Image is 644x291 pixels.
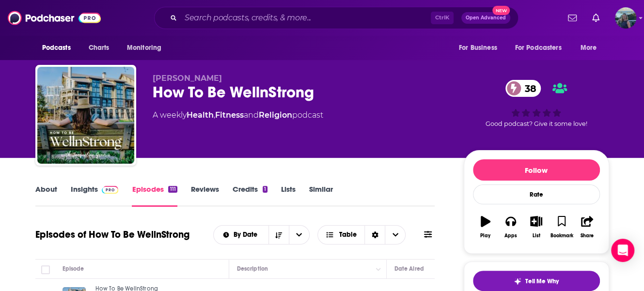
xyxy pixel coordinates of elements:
[309,184,333,207] a: Similar
[615,7,636,29] img: User Profile
[515,80,541,97] span: 38
[339,231,357,238] span: Table
[89,41,110,55] span: Charts
[71,184,119,207] a: InsightsPodchaser Pro
[214,231,268,238] button: open menu
[611,239,634,262] div: Open Intercom Messenger
[459,41,497,55] span: For Business
[127,41,161,55] span: Monitoring
[132,184,177,207] a: Episodes111
[473,210,498,245] button: Play
[317,225,406,245] button: Choose View
[234,231,261,238] span: By Date
[492,6,510,15] span: New
[373,263,384,275] button: Column Actions
[213,225,310,245] h2: Choose List sort
[615,7,636,29] span: Logged in as kelli0108
[498,210,523,245] button: Apps
[214,110,215,120] span: ,
[480,233,490,239] div: Play
[509,39,576,57] button: open menu
[168,186,177,193] div: 111
[35,229,189,241] h1: Episodes of How To Be WellnStrong
[233,184,267,207] a: Credits1
[464,74,609,134] div: 38Good podcast? Give it some love!
[215,110,244,120] a: Fitness
[580,41,597,55] span: More
[281,184,296,207] a: Lists
[237,263,268,275] div: Description
[42,41,71,55] span: Podcasts
[35,184,57,207] a: About
[574,210,599,245] button: Share
[35,39,83,57] button: open menu
[263,186,267,193] div: 1
[473,159,600,181] button: Follow
[452,39,509,57] button: open menu
[181,10,431,26] input: Search podcasts, credits, & more...
[550,233,573,239] div: Bookmark
[461,12,510,24] button: Open AdvancedNew
[515,41,562,55] span: For Podcasters
[505,80,541,97] a: 38
[504,233,517,239] div: Apps
[615,7,636,29] button: Show profile menu
[564,10,581,26] a: Show notifications dropdown
[523,210,549,245] button: List
[82,39,115,57] a: Charts
[431,12,454,24] span: Ctrl K
[187,110,214,120] a: Health
[37,67,134,164] img: How To Be WellnStrong
[63,263,84,275] div: Episode
[514,277,521,285] img: tell me why sparkle
[259,110,292,120] a: Religion
[581,233,594,239] div: Share
[573,39,609,57] button: open menu
[486,120,587,127] span: Good podcast? Give it some love!
[466,15,506,20] span: Open Advanced
[102,186,119,194] img: Podchaser Pro
[588,10,603,26] a: Show notifications dropdown
[153,74,222,83] span: [PERSON_NAME]
[394,263,424,275] div: Date Aired
[289,226,309,244] button: open menu
[154,7,518,29] div: Search podcasts, credits, & more...
[120,39,174,57] button: open menu
[8,9,101,27] img: Podchaser - Follow, Share and Rate Podcasts
[244,110,259,120] span: and
[364,226,385,244] div: Sort Direction
[268,226,289,244] button: Sort Direction
[533,233,540,239] div: List
[191,184,219,207] a: Reviews
[525,277,559,285] span: Tell Me Why
[473,184,600,204] div: Rate
[549,210,574,245] button: Bookmark
[473,271,600,291] button: tell me why sparkleTell Me Why
[153,109,323,121] div: A weekly podcast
